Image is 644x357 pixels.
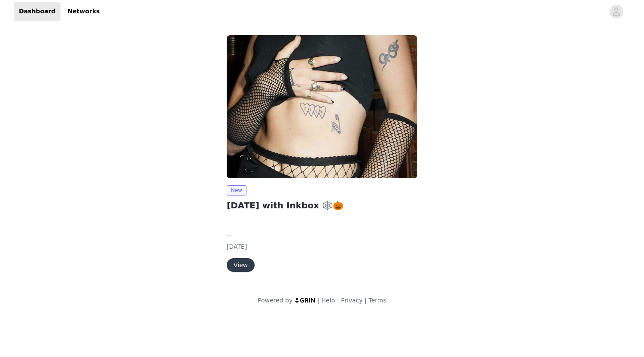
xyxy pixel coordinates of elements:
span: | [337,297,339,304]
a: Terms [368,297,386,304]
img: logo [295,297,316,303]
span: New [227,185,246,195]
div: avatar [612,5,620,18]
a: Dashboard [14,2,61,21]
a: Help [322,297,335,304]
a: Networks [62,2,105,21]
h2: [DATE] with Inkbox 🕸️🎃 [227,199,417,212]
a: View [227,262,255,269]
span: | [365,297,367,304]
span: [DATE] [227,243,247,250]
a: Privacy [341,297,363,304]
span: | [318,297,320,304]
img: Inkbox [227,35,417,178]
span: Powered by [258,297,292,304]
button: View [227,258,255,272]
